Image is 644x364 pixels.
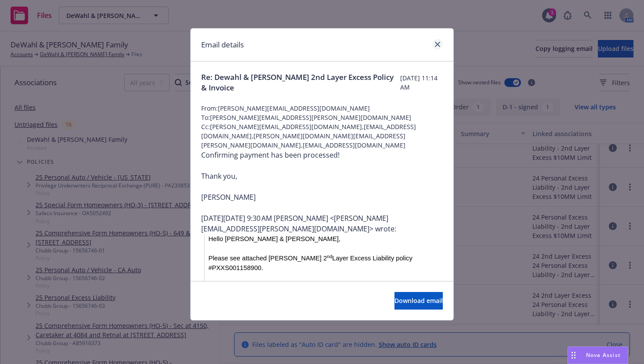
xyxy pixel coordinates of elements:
span: Nova Assist [586,351,621,359]
button: Nova Assist [568,346,628,364]
a: [PERSON_NAME][EMAIL_ADDRESS][PERSON_NAME][DOMAIN_NAME] [201,213,388,234]
span: From: [PERSON_NAME][EMAIL_ADDRESS][DOMAIN_NAME] [201,104,443,113]
span: Re: Dewahl & [PERSON_NAME] 2nd Layer Excess Policy & Invoice [201,72,400,93]
div: Please see attached [PERSON_NAME] 2 Layer Excess Liability policy #PXXS001158900. [208,253,443,273]
span: To: [PERSON_NAME][EMAIL_ADDRESS][PERSON_NAME][DOMAIN_NAME] [201,113,443,122]
div: Hello [PERSON_NAME] & [PERSON_NAME], [208,234,443,244]
div: [DATE][DATE] 9:30 AM [PERSON_NAME] < > wrote: [201,213,443,234]
div: Drag to move [568,347,579,364]
a: close [432,39,443,50]
button: Download email [394,292,443,310]
div: Thank you, [201,171,443,181]
div: [PERSON_NAME] [201,192,443,202]
span: Download email [394,296,443,305]
sup: nd [327,254,332,259]
h1: Email details [201,39,244,50]
span: [DATE] 11:14 AM [400,73,443,92]
div: Confirming payment has been processed! [201,150,443,202]
span: Cc: [PERSON_NAME][EMAIL_ADDRESS][DOMAIN_NAME],[EMAIL_ADDRESS][DOMAIN_NAME],[PERSON_NAME][DOMAIN_N... [201,122,443,150]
